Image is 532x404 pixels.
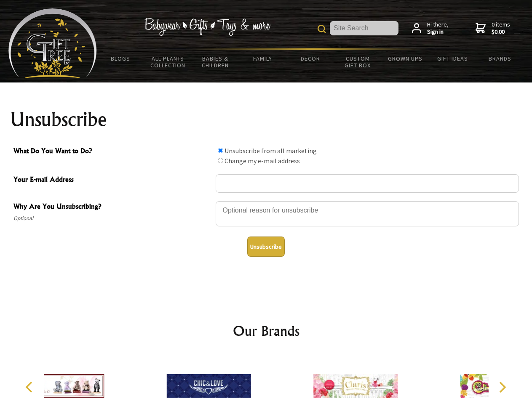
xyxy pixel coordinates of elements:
span: What Do You Want to Do? [13,146,211,158]
input: What Do You Want to Do? [218,158,223,163]
button: Previous [21,378,40,396]
a: Gift Ideas [429,50,476,67]
input: Your E-mail Address [216,174,519,193]
strong: $0.00 [492,28,510,36]
input: What Do You Want to Do? [218,148,223,153]
a: Grown Ups [381,50,429,67]
span: 0 items [492,21,510,36]
span: Optional [13,213,211,223]
button: Unsubscribe [247,237,285,257]
a: 0 items$0.00 [476,21,510,36]
textarea: Why Are You Unsubscribing? [216,201,519,226]
a: Decor [286,50,334,67]
h2: Our Brands [17,321,516,341]
a: Hi there,Sign in [412,21,449,36]
a: All Plants Collection [144,50,192,74]
strong: Sign in [427,28,449,36]
span: Your E-mail Address [13,174,211,186]
button: Next [493,378,511,396]
label: Change my e-mail address [225,157,300,165]
img: Babyware - Gifts - Toys and more... [8,8,97,78]
img: Babywear - Gifts - Toys & more [144,18,270,36]
input: Site Search [330,21,398,35]
a: Brands [476,50,524,67]
a: BLOGS [97,50,144,67]
label: Unsubscribe from all marketing [225,146,317,155]
span: Hi there, [427,21,449,36]
a: Custom Gift Box [334,50,382,74]
a: Babies & Children [192,50,239,74]
img: product search [318,25,326,33]
span: Why Are You Unsubscribing? [13,201,211,213]
h1: Unsubscribe [10,109,522,130]
a: Family [239,50,287,67]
